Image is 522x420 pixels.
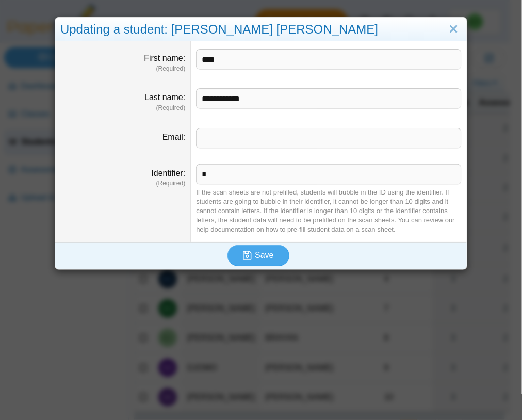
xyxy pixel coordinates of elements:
[55,18,467,42] div: Updating a student: [PERSON_NAME] [PERSON_NAME]
[60,179,185,188] dfn: (Required)
[60,104,185,112] dfn: (Required)
[152,169,186,177] label: Identifier
[255,251,273,260] span: Save
[227,245,289,266] button: Save
[162,133,185,141] label: Email
[60,64,185,73] dfn: (Required)
[144,54,185,62] label: First name
[196,188,462,235] div: If the scan sheets are not prefilled, students will bubble in the ID using the identifier. If stu...
[446,21,462,38] a: Close
[144,93,185,102] label: Last name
